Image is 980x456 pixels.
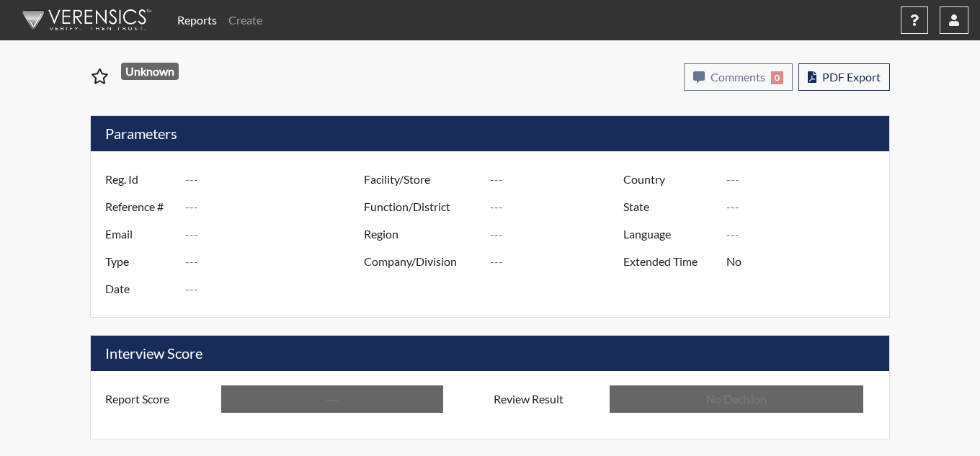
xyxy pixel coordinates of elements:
input: --- [726,248,886,275]
input: --- [185,166,367,193]
span: PDF Export [822,70,881,84]
label: Language [612,220,726,248]
h5: Parameters [91,116,889,151]
a: Create [223,6,268,35]
input: --- [726,166,886,193]
input: --- [490,193,627,220]
label: Extended Time [612,248,726,275]
label: Company/Division [353,248,490,275]
input: --- [726,220,886,248]
label: Country [612,166,726,193]
input: --- [185,220,367,248]
label: Reg. Id [94,166,185,193]
input: --- [185,248,367,275]
button: PDF Export [798,63,890,91]
span: 0 [771,71,783,84]
input: --- [490,166,627,193]
span: Unknown [121,63,179,80]
label: Function/District [353,193,490,220]
label: Review Result [483,385,610,413]
button: Comments0 [684,63,793,91]
label: Reference # [94,193,185,220]
input: --- [726,193,886,220]
label: State [612,193,726,220]
input: --- [221,385,443,413]
input: No Decision [610,385,863,413]
label: Region [353,220,490,248]
input: --- [490,248,627,275]
label: Date [94,275,185,303]
label: Report Score [94,385,221,413]
label: Facility/Store [353,166,490,193]
label: Type [94,248,185,275]
label: Email [94,220,185,248]
input: --- [490,220,627,248]
input: --- [185,275,367,303]
a: Reports [171,6,223,35]
input: --- [185,193,367,220]
span: Comments [710,70,765,84]
h5: Interview Score [91,336,889,371]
